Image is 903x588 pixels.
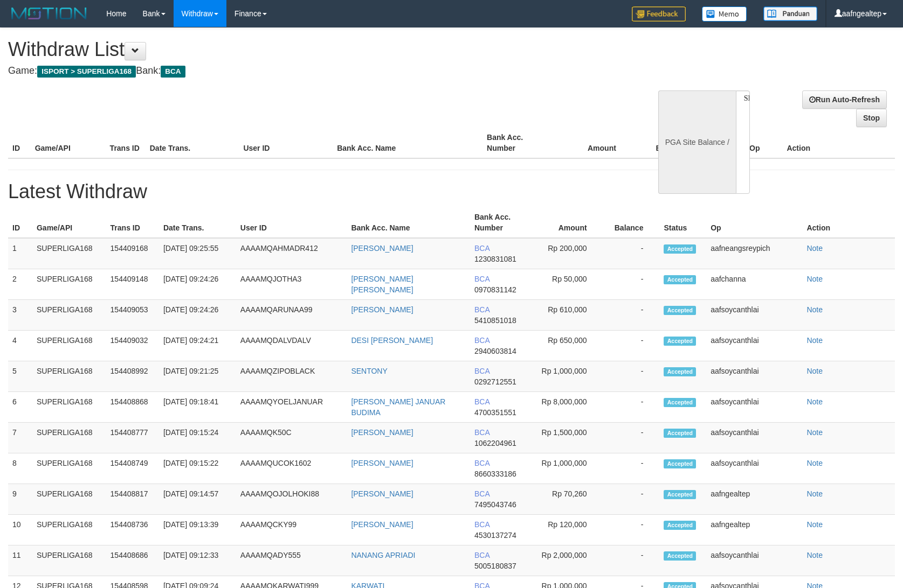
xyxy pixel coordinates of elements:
[706,238,802,269] td: aafneangsreypich
[32,300,106,331] td: SUPERLIGA168
[532,207,603,238] th: Amount
[8,453,32,484] td: 8
[8,545,32,576] td: 11
[532,545,603,576] td: Rp 2,000,000
[106,238,159,269] td: 154409168
[159,484,236,515] td: [DATE] 09:14:57
[664,551,696,561] span: Accepted
[664,398,696,407] span: Accepted
[351,551,415,559] a: NANANG APRIADI
[106,423,159,453] td: 154408777
[31,128,106,158] th: Game/API
[32,207,106,238] th: Game/API
[474,439,516,447] span: 1062204961
[802,207,895,238] th: Action
[532,392,603,423] td: Rp 8,000,000
[603,545,660,576] td: -
[807,428,823,437] a: Note
[474,500,516,509] span: 7495043746
[603,269,660,300] td: -
[745,128,782,158] th: Op
[807,336,823,345] a: Note
[807,551,823,559] a: Note
[32,361,106,392] td: SUPERLIGA168
[236,269,347,300] td: AAAAMQJOTHA3
[236,300,347,331] td: AAAAMQARUNAA99
[474,347,516,355] span: 2940603814
[664,429,696,438] span: Accepted
[706,300,802,331] td: aafsoycanthlai
[802,90,887,109] a: Run Auto-Refresh
[8,269,32,300] td: 2
[603,238,660,269] td: -
[603,331,660,361] td: -
[236,361,347,392] td: AAAAMQZIPOBLACK
[603,484,660,515] td: -
[532,423,603,453] td: Rp 1,500,000
[236,484,347,515] td: AAAAMQOJOLHOKI88
[664,244,696,254] span: Accepted
[603,300,660,331] td: -
[664,337,696,346] span: Accepted
[807,305,823,314] a: Note
[706,392,802,423] td: aafsoycanthlai
[532,331,603,361] td: Rp 650,000
[603,207,660,238] th: Balance
[32,331,106,361] td: SUPERLIGA168
[474,470,516,478] span: 8660333186
[532,300,603,331] td: Rp 610,000
[8,5,90,22] img: MOTION_logo.png
[351,336,433,345] a: DESI [PERSON_NAME]
[706,269,802,300] td: aafchanna
[8,484,32,515] td: 9
[333,128,482,158] th: Bank Acc. Name
[236,238,347,269] td: AAAAMQAHMADR412
[664,521,696,530] span: Accepted
[32,238,106,269] td: SUPERLIGA168
[32,453,106,484] td: SUPERLIGA168
[8,331,32,361] td: 4
[856,109,887,127] a: Stop
[8,39,591,60] h1: Withdraw List
[351,520,413,529] a: [PERSON_NAME]
[32,269,106,300] td: SUPERLIGA168
[106,331,159,361] td: 154409032
[474,367,490,375] span: BCA
[106,300,159,331] td: 154409053
[706,515,802,545] td: aafngealtep
[236,453,347,484] td: AAAAMQUCOK1602
[532,238,603,269] td: Rp 200,000
[763,6,817,21] img: panduan.png
[106,269,159,300] td: 154409148
[351,275,413,294] a: [PERSON_NAME] [PERSON_NAME]
[658,90,736,194] div: PGA Site Balance /
[8,66,591,76] h4: Game: Bank:
[106,128,146,158] th: Trans ID
[664,275,696,284] span: Accepted
[532,515,603,545] td: Rp 120,000
[603,423,660,453] td: -
[706,484,802,515] td: aafngealtep
[603,392,660,423] td: -
[8,515,32,545] td: 10
[106,484,159,515] td: 154408817
[474,285,516,294] span: 0970831142
[706,361,802,392] td: aafsoycanthlai
[782,128,895,158] th: Action
[236,392,347,423] td: AAAAMQYOELJANUAR
[474,377,516,386] span: 0292712551
[159,207,236,238] th: Date Trans.
[32,515,106,545] td: SUPERLIGA168
[106,361,159,392] td: 154408992
[8,300,32,331] td: 3
[532,484,603,515] td: Rp 70,260
[146,128,239,158] th: Date Trans.
[557,128,632,158] th: Amount
[632,6,686,22] img: Feedback.jpg
[807,275,823,283] a: Note
[239,128,333,158] th: User ID
[347,207,470,238] th: Bank Acc. Name
[351,244,413,253] a: [PERSON_NAME]
[532,361,603,392] td: Rp 1,000,000
[159,392,236,423] td: [DATE] 09:18:41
